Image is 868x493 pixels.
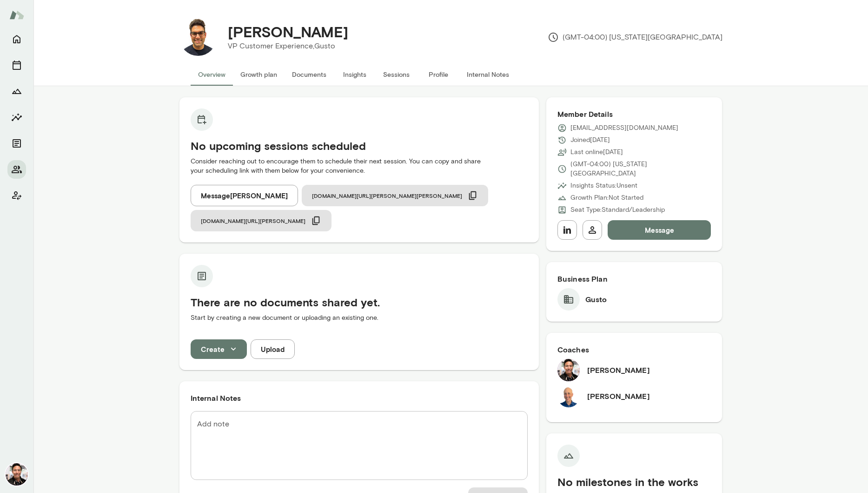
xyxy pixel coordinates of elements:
p: (GMT-04:00) [US_STATE][GEOGRAPHIC_DATA] [548,32,722,43]
p: (GMT-04:00) [US_STATE][GEOGRAPHIC_DATA] [570,160,711,178]
button: Growth Plan [7,82,26,101]
img: Albert Villarde [6,463,28,486]
h6: [PERSON_NAME] [587,365,650,376]
h6: [PERSON_NAME] [587,391,650,402]
p: Start by creating a new document or uploading an existing one. [191,313,528,323]
h5: There are no documents shared yet. [191,295,528,310]
h6: Coaches [557,344,711,355]
button: Client app [7,186,26,205]
h5: No milestones in the works [557,474,711,489]
img: Mark Lazen [557,385,580,407]
img: Albert Villarde [557,359,580,381]
button: [DOMAIN_NAME][URL][PERSON_NAME] [191,210,331,231]
button: Sessions [7,56,26,74]
p: Growth Plan: Not Started [570,193,643,203]
button: [DOMAIN_NAME][URL][PERSON_NAME][PERSON_NAME] [302,185,488,206]
button: Profile [417,63,459,86]
button: Message[PERSON_NAME] [191,185,298,206]
h6: Internal Notes [191,392,528,404]
p: Insights Status: Unsent [570,181,637,190]
span: [DOMAIN_NAME][URL][PERSON_NAME] [201,217,305,224]
button: Upload [251,339,295,359]
h5: No upcoming sessions scheduled [191,138,528,153]
img: Mento [9,6,24,24]
button: Create [191,339,247,359]
p: Seat Type: Standard/Leadership [570,205,665,215]
p: [EMAIL_ADDRESS][DOMAIN_NAME] [570,123,678,133]
span: [DOMAIN_NAME][URL][PERSON_NAME][PERSON_NAME] [312,192,462,199]
button: Documents [7,134,26,153]
button: Sessions [376,63,417,86]
button: Overview [191,63,233,86]
button: Message [608,220,711,240]
button: Internal Notes [459,63,517,86]
button: Members [7,160,26,179]
h6: Business Plan [557,273,711,284]
button: Home [7,30,26,48]
button: Documents [285,63,334,86]
p: Last online [DATE] [570,148,623,157]
p: Joined [DATE] [570,135,610,145]
h6: Gusto [585,294,607,305]
button: Growth plan [233,63,285,86]
button: Insights [334,63,376,86]
h4: [PERSON_NAME] [228,23,348,41]
button: Insights [7,108,26,127]
p: Consider reaching out to encourage them to schedule their next session. You can copy and share yo... [191,157,528,176]
h6: Member Details [557,108,711,120]
p: VP Customer Experience, Gusto [228,41,348,52]
img: Aman Bhatia [179,19,217,56]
